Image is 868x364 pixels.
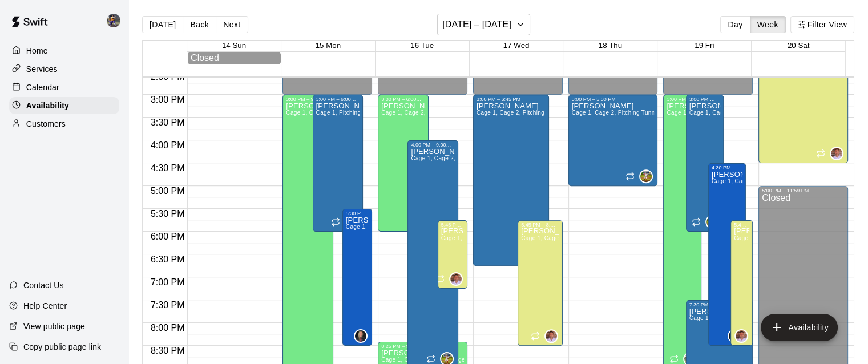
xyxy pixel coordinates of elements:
[762,188,845,193] div: 5:00 PM – 11:59 PM
[346,211,369,216] div: 5:30 PM – 8:30 PM
[734,329,748,343] div: Jon Teeter
[568,95,658,186] div: 3:00 PM – 5:00 PM: Available
[706,216,718,228] img: Jhonny Montoya
[441,222,464,228] div: 5:45 PM – 7:15 PM
[750,16,786,33] button: Week
[729,330,740,342] img: Christine Kulick
[477,96,546,102] div: 3:00 PM – 6:45 PM
[640,171,652,182] img: Jhonny Montoya
[734,222,749,228] div: 5:45 PM – 8:30 PM
[816,149,825,158] span: Recurring availability
[521,222,559,228] div: 5:45 PM – 8:30 PM
[381,110,554,116] span: Cage 1, Cage 2, Cage 3, Cage 4, Pitching Tunnel , Weightroom
[518,220,562,346] div: 5:45 PM – 8:30 PM: Available
[689,96,721,102] div: 3:00 PM – 6:00 PM
[26,82,59,93] p: Calendar
[473,95,549,266] div: 3:00 PM – 6:45 PM: Available
[9,97,119,114] a: Availability
[148,140,188,150] span: 4:00 PM
[216,16,248,33] button: Next
[695,41,714,50] button: 19 Fri
[669,354,679,363] span: Recurring availability
[355,330,366,342] img: Christine Kulick
[23,321,85,332] p: View public page
[411,155,499,161] span: Cage 1, Cage 2, Pitching Tunnel
[411,142,455,148] div: 4:00 PM – 9:00 PM
[831,148,842,159] img: Jon Teeter
[316,96,360,102] div: 3:00 PM – 6:00 PM
[689,315,777,321] span: Cage 1, Cage 2, Pitching Tunnel
[442,17,511,33] h6: [DATE] – [DATE]
[572,110,660,116] span: Cage 1, Cage 2, Pitching Tunnel
[148,95,188,104] span: 3:00 PM
[381,357,554,363] span: Cage 1, Cage 2, Cage 3, Cage 4, Pitching Tunnel , Weightroom
[104,9,128,32] div: Chirstina Moncivais
[438,220,467,289] div: 5:45 PM – 7:15 PM: Available
[142,16,183,33] button: [DATE]
[148,323,188,333] span: 8:00 PM
[222,41,246,50] button: 14 Sun
[354,329,368,343] div: Christine Kulick
[331,217,340,227] span: Recurring availability
[572,96,655,102] div: 3:00 PM – 5:00 PM
[148,186,188,196] span: 5:00 PM
[667,110,754,116] span: Cage 1, Cage 2, Pitching Tunnel
[316,41,341,50] button: 15 Mon
[761,314,838,341] button: add
[521,235,693,241] span: Cage 1, Cage 2, Cage 3, Cage 4, Pitching Tunnel , Weightroom
[546,330,557,342] img: Jon Teeter
[148,300,188,310] span: 7:30 PM
[692,217,701,227] span: Recurring availability
[449,272,463,286] div: Jon Teeter
[435,274,445,284] span: Recurring availability
[667,96,698,102] div: 3:00 PM – 9:00 PM
[381,96,425,102] div: 3:00 PM – 6:00 PM
[313,95,364,232] div: 3:00 PM – 6:00 PM: Available
[730,220,753,346] div: 5:45 PM – 8:30 PM: Available
[410,41,434,50] button: 16 Tue
[599,41,622,50] span: 18 Thu
[9,60,119,78] a: Services
[788,41,810,50] span: 20 Sat
[728,329,741,343] div: Christine Kulick
[286,110,458,116] span: Cage 1, Cage 2, Cage 3, Cage 4, Pitching Tunnel , Weightroom
[517,252,526,261] span: Recurring availability
[9,79,119,96] div: Calendar
[107,14,120,27] img: Chirstina Moncivais
[26,45,48,56] p: Home
[544,329,558,343] div: Jon Teeter
[148,232,188,241] span: 6:00 PM
[148,118,188,127] span: 3:30 PM
[148,277,188,287] span: 7:00 PM
[23,341,101,353] p: Copy public page link
[758,49,848,163] div: 2:00 PM – 4:30 PM: Available
[441,235,613,241] span: Cage 1, Cage 2, Cage 3, Cage 4, Pitching Tunnel , Weightroom
[23,300,67,312] p: Help Center
[191,53,278,63] div: Closed
[26,100,69,111] p: Availability
[316,110,406,116] span: Cage 1, Pitching Tunnel , Cage 2
[450,273,462,285] img: Jon Teeter
[9,42,119,59] div: Home
[689,110,777,116] span: Cage 1, Cage 2, Pitching Tunnel
[708,163,746,346] div: 4:30 PM – 8:30 PM: Available
[625,172,635,181] span: Recurring availability
[720,16,750,33] button: Day
[689,302,750,308] div: 7:30 PM – 9:30 PM
[346,224,480,230] span: Cage 1, Cage 2, Cage 3, Cage 4, Pitching Tunnel
[712,165,743,171] div: 4:30 PM – 8:30 PM
[26,63,58,75] p: Services
[830,147,843,160] div: Jon Teeter
[148,209,188,219] span: 5:30 PM
[23,280,64,291] p: Contact Us
[686,95,724,232] div: 3:00 PM – 6:00 PM: Available
[9,115,119,132] div: Customers
[148,346,188,355] span: 8:30 PM
[381,343,464,349] div: 8:25 PM – 9:25 PM
[148,254,188,264] span: 6:30 PM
